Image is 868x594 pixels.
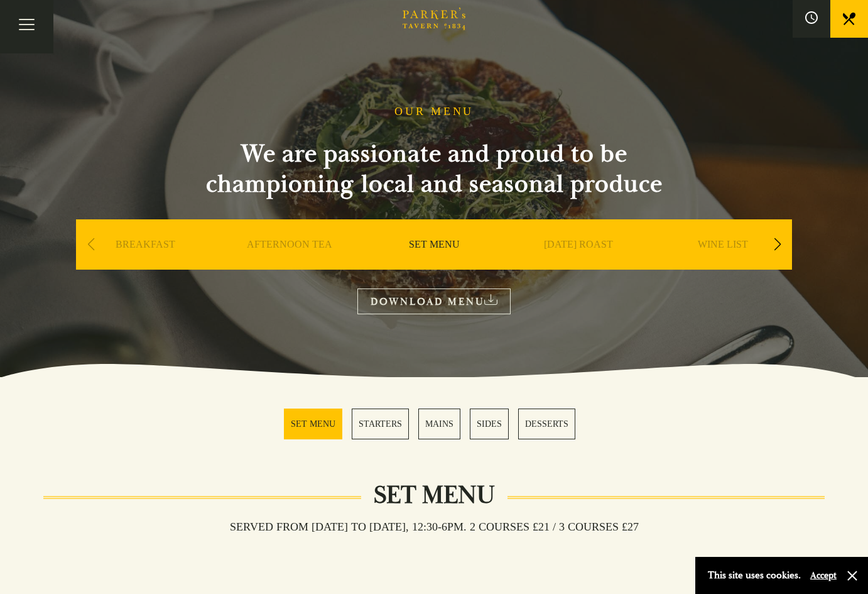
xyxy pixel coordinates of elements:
[361,480,507,510] h2: Set Menu
[846,569,859,582] button: Close and accept
[82,231,99,258] div: Previous slide
[810,569,837,581] button: Accept
[284,409,342,439] a: 1 / 5
[220,219,359,307] div: 2 / 9
[357,289,511,314] a: DOWNLOAD MENU
[698,238,748,289] a: WINE LIST
[470,409,509,439] a: 4 / 5
[394,105,474,119] h1: OUR MENU
[183,139,685,199] h2: We are passionate and proud to be championing local and seasonal produce
[518,409,575,439] a: 5 / 5
[708,566,801,585] p: This site uses cookies.
[409,238,460,289] a: SET MENU
[247,238,332,289] a: AFTERNOON TEA
[352,409,409,439] a: 2 / 5
[509,219,648,307] div: 4 / 9
[544,238,613,289] a: [DATE] ROAST
[76,219,214,307] div: 1 / 9
[116,238,175,289] a: BREAKFAST
[769,231,786,258] div: Next slide
[654,219,792,307] div: 5 / 9
[217,520,651,534] h3: Served from [DATE] to [DATE], 12:30-6pm. 2 COURSES £21 / 3 COURSES £27
[365,219,503,307] div: 3 / 9
[418,409,460,439] a: 3 / 5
